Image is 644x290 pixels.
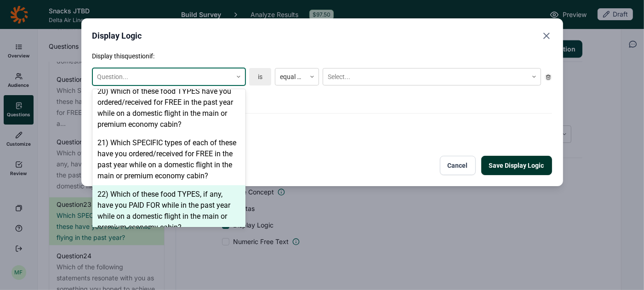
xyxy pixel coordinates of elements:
[92,51,552,61] p: Display this question if:
[440,156,476,175] button: Cancel
[92,82,245,134] div: 20) Which of these food TYPES have you ordered/received for FREE in the past year while on a dome...
[249,68,271,85] div: is
[481,156,552,175] button: Save Display Logic
[92,185,245,237] div: 22) Which of these food TYPES, if any, have you PAID FOR while in the past year while on a domest...
[92,29,142,42] h2: Display Logic
[541,29,552,42] button: Close
[92,134,245,185] div: 21) Which SPECIFIC types of each of these have you ordered/received for FREE in the past year whi...
[545,74,552,81] div: Remove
